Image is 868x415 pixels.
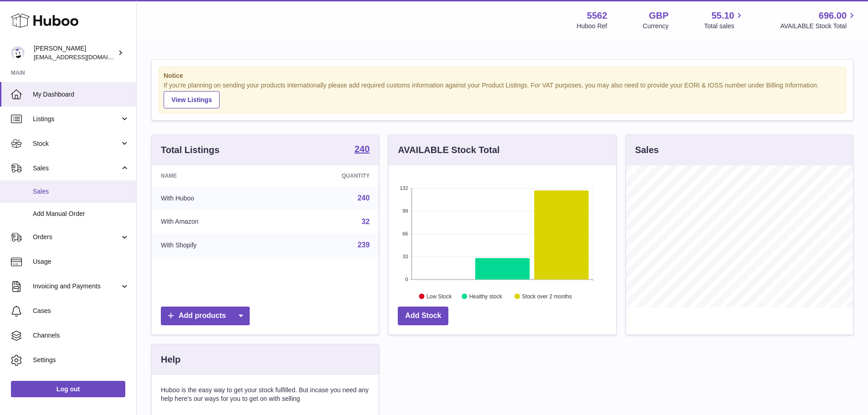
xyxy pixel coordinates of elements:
[33,210,129,218] span: Add Manual Order
[403,231,408,236] text: 66
[403,208,408,214] text: 99
[649,10,668,22] strong: GBP
[152,210,276,234] td: With Amazon
[11,46,25,60] img: internalAdmin-5562@internal.huboo.com
[704,22,745,31] span: Total sales
[643,22,669,31] div: Currency
[161,307,250,325] a: Add products
[34,53,134,61] span: [EMAIL_ADDRESS][DOMAIN_NAME]
[426,293,452,299] text: Low Stock
[711,10,734,22] span: 55.10
[403,254,408,259] text: 33
[161,144,220,156] h3: Total Listings
[33,90,129,99] span: My Dashboard
[33,187,129,196] span: Sales
[358,241,370,249] a: 239
[406,277,408,282] text: 0
[358,194,370,202] a: 240
[33,356,129,364] span: Settings
[33,139,120,148] span: Stock
[161,354,180,366] h3: Help
[780,22,857,31] span: AVAILABLE Stock Total
[354,144,370,155] a: 240
[577,22,607,31] div: Huboo Ref
[469,293,503,299] text: Healthy stock
[164,81,841,108] div: If you're planning on sending your products internationally please add required customs informati...
[398,307,448,325] a: Add Stock
[522,293,572,299] text: Stock over 2 months
[11,381,125,397] a: Log out
[33,282,120,291] span: Invoicing and Payments
[587,10,607,22] strong: 5562
[704,10,745,31] a: 55.10 Total sales
[33,115,120,123] span: Listings
[276,165,379,186] th: Quantity
[152,233,276,257] td: With Shopify
[398,144,499,156] h3: AVAILABLE Stock Total
[354,144,370,154] strong: 240
[34,44,116,61] div: [PERSON_NAME]
[33,257,129,266] span: Usage
[152,186,276,210] td: With Huboo
[362,218,370,225] a: 32
[33,307,129,315] span: Cases
[164,91,220,108] a: View Listings
[161,386,370,403] p: Huboo is the easy way to get your stock fulfilled. But incase you need any help here's our ways f...
[400,185,408,191] text: 132
[33,164,120,173] span: Sales
[780,10,857,31] a: 696.00 AVAILABLE Stock Total
[164,72,841,80] strong: Notice
[635,144,659,156] h3: Sales
[33,331,129,340] span: Channels
[152,165,276,186] th: Name
[33,233,120,241] span: Orders
[819,10,847,22] span: 696.00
